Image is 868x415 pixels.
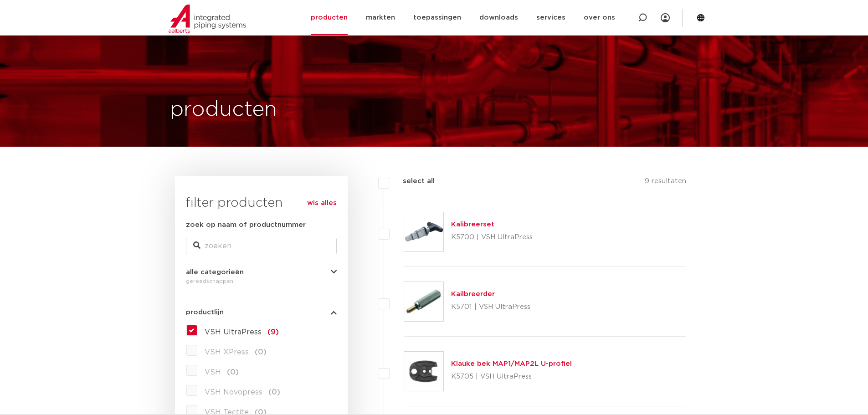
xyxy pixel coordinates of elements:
h3: filter producten [186,194,337,212]
span: VSH [205,369,221,376]
span: alle categorieën [186,269,244,276]
label: select all [389,176,435,187]
img: Thumbnail for Kalibreerset [404,212,443,251]
span: productlijn [186,309,224,316]
button: productlijn [186,309,337,316]
p: K5700 | VSH UltraPress [451,230,533,245]
a: Klauke bek MAP1/MAP2L U-profiel [451,360,572,367]
a: wis alles [307,198,337,209]
span: VSH UltraPress [205,328,262,336]
p: 9 resultaten [645,176,686,190]
div: gereedschappen [186,276,337,287]
a: Kalibreerset [451,221,494,228]
img: Thumbnail for Kailbreerder [404,282,443,321]
span: (0) [255,348,267,356]
p: K5705 | VSH UltraPress [451,369,572,384]
p: K5701 | VSH UltraPress [451,300,530,314]
span: (0) [268,389,280,396]
input: zoeken [186,238,337,254]
span: (0) [227,369,239,376]
button: alle categorieën [186,269,337,276]
img: Thumbnail for Klauke bek MAP1/MAP2L U-profiel [404,352,443,391]
label: zoek op naam of productnummer [186,220,306,231]
h1: producten [170,95,277,124]
a: Kailbreerder [451,291,495,297]
span: VSH Novopress [205,389,262,396]
span: VSH XPress [205,348,249,356]
span: (9) [267,328,279,336]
